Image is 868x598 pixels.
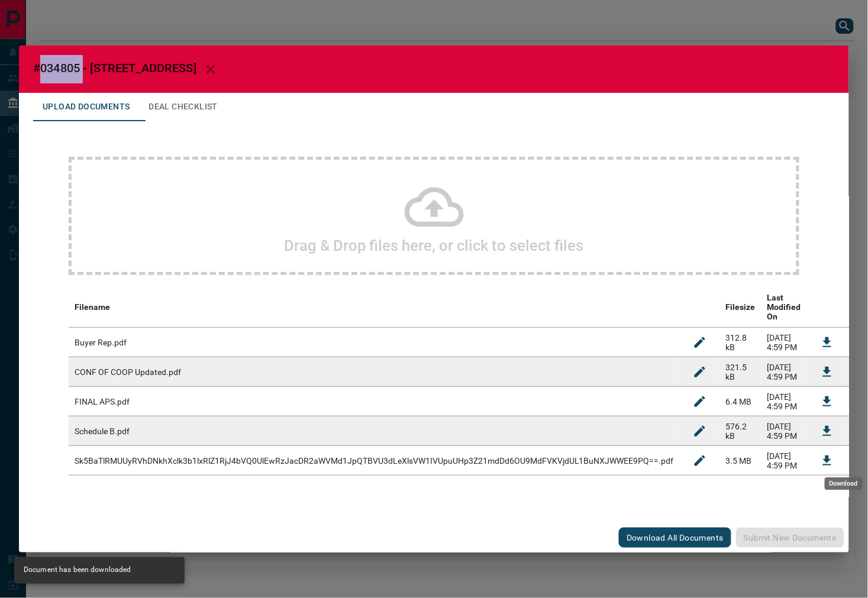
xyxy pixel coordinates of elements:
td: FINAL APS.pdf [69,387,680,416]
button: Rename [686,358,714,386]
button: Download All Documents [619,528,731,548]
button: Download [813,447,841,475]
button: Download [813,358,841,386]
h2: Drag & Drop files here, or click to select files [285,237,584,254]
td: Schedule B.pdf [69,416,680,446]
td: 321.5 kB [720,357,761,387]
td: Sk5BaTlRMUUyRVhDNkhXclk3b1lxRlZ1RjJ4bVQ0UlEwRzJacDR2aWVMd1JpQTBVU3dLeXlsVW1IVUpuUHp3Z21mdDd6OU9Md... [69,446,680,476]
td: 576.2 kB [720,416,761,446]
td: [DATE] 4:59 PM [761,387,807,416]
td: [DATE] 4:59 PM [761,416,807,446]
td: [DATE] 4:59 PM [761,357,807,387]
button: Download [813,387,841,416]
button: Download [813,328,841,357]
div: Document has been downloaded [24,561,131,580]
button: Rename [686,417,714,445]
th: download action column [807,287,847,328]
button: Rename [686,447,714,475]
td: 6.4 MB [720,387,761,416]
td: Buyer Rep.pdf [69,328,680,357]
td: 3.5 MB [720,446,761,476]
span: #034805 - [STREET_ADDRESS] [33,61,196,75]
th: Filename [69,287,680,328]
button: Upload Documents [33,93,139,121]
th: edit column [680,287,720,328]
th: Last Modified On [761,287,807,328]
button: Rename [686,328,714,357]
td: CONF OF COOP Updated.pdf [69,357,680,387]
td: [DATE] 4:59 PM [761,446,807,476]
button: Rename [686,387,714,416]
div: Download [825,477,863,490]
td: [DATE] 4:59 PM [761,328,807,357]
th: Filesize [720,287,761,328]
button: Deal Checklist [139,93,227,121]
td: 312.8 kB [720,328,761,357]
div: Drag & Drop files here, or click to select files [69,157,799,275]
button: Download [813,417,841,445]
